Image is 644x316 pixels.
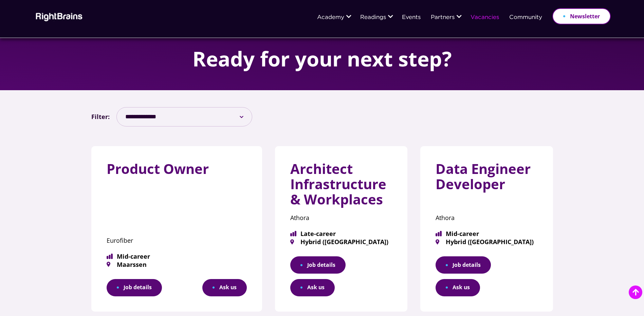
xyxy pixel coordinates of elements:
button: Ask us [202,279,247,296]
h1: Ready for your next step? [192,47,452,70]
h3: Architect Infrastructure & Workplaces [290,161,392,212]
span: Mid-career [436,231,538,237]
button: Ask us [290,279,335,296]
label: Filter: [91,111,110,122]
p: Eurofiber [107,235,247,246]
p: Athora [290,212,392,224]
a: Job details [436,256,491,274]
a: Academy [317,15,344,21]
a: Events [402,15,421,21]
a: Community [509,15,542,21]
a: Job details [107,279,162,296]
a: Readings [360,15,386,21]
button: Ask us [436,279,480,296]
span: Hybrid ([GEOGRAPHIC_DATA]) [436,239,538,245]
h3: Data Engineer Developer [436,161,538,197]
span: Late-career [290,231,392,237]
img: Rightbrains [34,12,83,21]
h3: Product Owner [107,161,247,182]
span: Hybrid ([GEOGRAPHIC_DATA]) [290,239,392,245]
a: Job details [290,256,346,274]
span: Maarssen [107,261,247,268]
a: Partners [431,15,455,21]
a: Newsletter [552,8,611,24]
p: Athora [436,212,538,224]
a: Vacancies [471,15,499,21]
span: Mid-career [107,253,247,259]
